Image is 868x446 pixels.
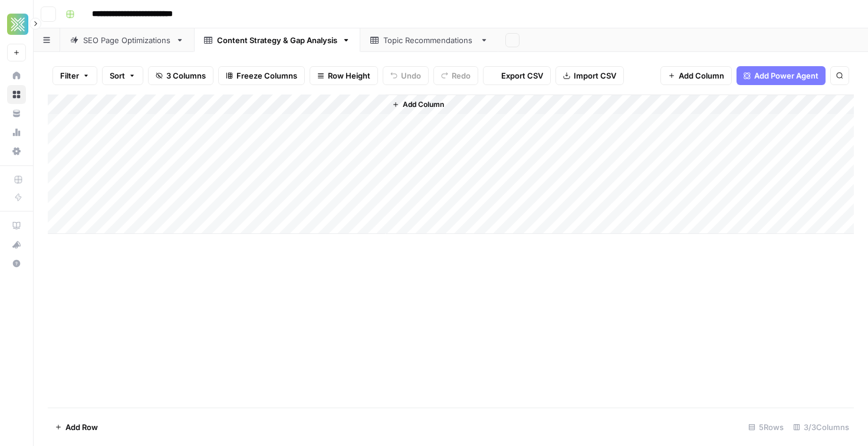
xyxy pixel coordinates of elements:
[83,34,171,46] div: SEO Page Optimizations
[102,66,143,85] button: Sort
[754,70,818,82] span: Add Power Agent
[744,418,788,437] div: 5 Rows
[660,66,732,85] button: Add Column
[7,9,26,39] button: Workspace: Xponent21
[217,34,337,46] div: Content Strategy & Gap Analysis
[7,142,26,161] a: Settings
[8,236,25,253] div: What's new?
[737,66,826,85] button: Add Power Agent
[788,418,854,437] div: 3/3 Columns
[310,66,378,85] button: Row Height
[383,34,475,46] div: Topic Recommendations
[7,216,26,235] a: AirOps Academy
[328,70,370,82] span: Row Height
[110,70,125,82] span: Sort
[65,421,98,433] span: Add Row
[7,254,26,273] button: Help + Support
[360,28,498,52] a: Topic Recommendations
[194,28,360,52] a: Content Strategy & Gap Analysis
[387,97,449,112] button: Add Column
[403,99,444,110] span: Add Column
[236,70,297,82] span: Freeze Columns
[60,70,79,82] span: Filter
[52,66,97,85] button: Filter
[483,66,551,85] button: Export CSV
[7,66,26,85] a: Home
[679,70,724,82] span: Add Column
[218,66,305,85] button: Freeze Columns
[7,123,26,142] a: Usage
[452,70,471,82] span: Redo
[7,235,26,254] button: What's new?
[7,85,26,104] a: Browse
[166,70,206,82] span: 3 Columns
[574,70,616,82] span: Import CSV
[433,66,478,85] button: Redo
[7,104,26,123] a: Your Data
[383,66,429,85] button: Undo
[501,70,543,82] span: Export CSV
[148,66,213,85] button: 3 Columns
[401,70,421,82] span: Undo
[7,14,28,35] img: Xponent21 Logo
[555,66,624,85] button: Import CSV
[48,418,105,437] button: Add Row
[60,28,194,52] a: SEO Page Optimizations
